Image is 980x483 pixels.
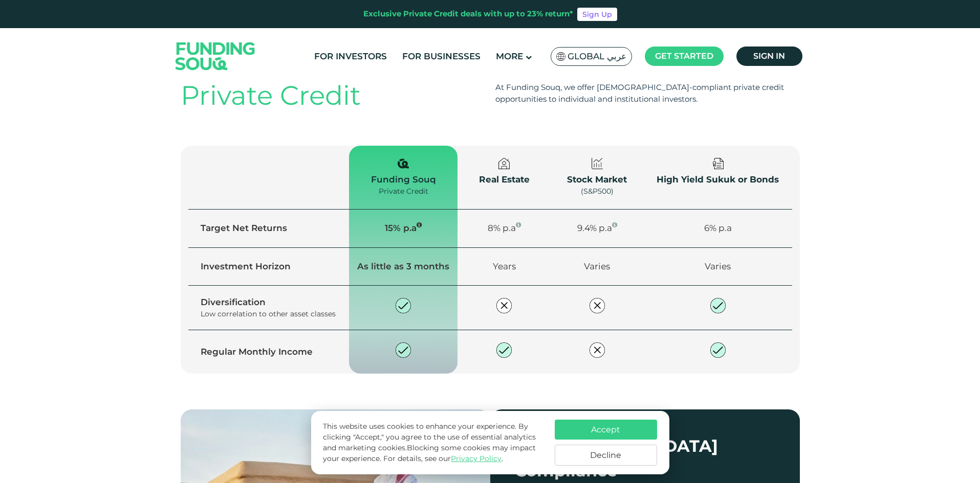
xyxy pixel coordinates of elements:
[555,445,657,466] button: Decline
[590,342,605,358] img: private-close
[655,51,713,61] span: Get started
[592,158,603,169] img: private-check
[188,330,350,374] td: Regular Monthly Income
[201,296,337,309] div: Diversification
[361,186,445,197] div: Private Credit
[555,420,657,440] button: Accept
[396,298,411,313] img: private-check
[398,158,409,169] img: private-check
[563,186,631,197] div: (S&P500)
[312,48,389,65] a: For Investors
[357,261,449,271] span: As little as 3 months
[165,30,266,82] img: Logo
[590,298,605,313] img: private-close
[710,298,726,313] img: private-check
[201,309,337,319] div: Low correlation to other asset classes
[568,51,626,62] span: Global عربي
[323,421,544,464] p: This website uses cookies to enhance your experience. By clicking "Accept," you agree to the use ...
[363,8,573,20] div: Exclusive Private Credit deals with up to 23% return*
[361,173,445,187] div: Funding Souq
[496,298,512,313] img: private-close
[496,51,523,61] span: More
[188,247,350,286] td: Investment Horizon
[704,223,732,233] span: 6% p.a
[710,342,726,358] img: private-check
[383,454,503,463] span: For details, see our .
[451,454,502,463] a: Privacy Policy
[577,8,617,21] a: Sign Up
[323,443,536,463] span: Blocking some cookies may impact your experience.
[516,222,521,228] i: Average net yield across different sectors
[712,158,724,169] img: private-check
[563,173,631,187] div: Stock Market
[396,342,411,358] img: private-check
[705,261,731,271] span: Varies
[556,52,565,61] img: SA Flag
[493,261,516,271] span: Years
[753,51,785,61] span: Sign in
[400,48,483,65] a: For Businesses
[201,222,337,235] div: Target Net Returns
[736,47,802,66] a: Sign in
[385,223,422,233] span: 15% p.a
[181,76,485,116] div: Private Credit
[577,223,617,233] span: 9.4% p.a
[470,173,538,187] div: Real Estate
[584,261,610,271] span: Varies
[656,173,780,187] div: High Yield Sukuk or Bonds
[417,222,422,228] i: 15% Net yield (expected) by activating Auto Invest
[498,158,510,169] img: private-check
[488,223,521,233] span: 8% p.a
[495,82,800,105] div: At Funding Souq, we offer [DEMOGRAPHIC_DATA]-compliant private credit opportunities to individual...
[496,342,512,358] img: private-check
[612,222,617,228] i: Annualised performance for the S&P 500 in the last 50 years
